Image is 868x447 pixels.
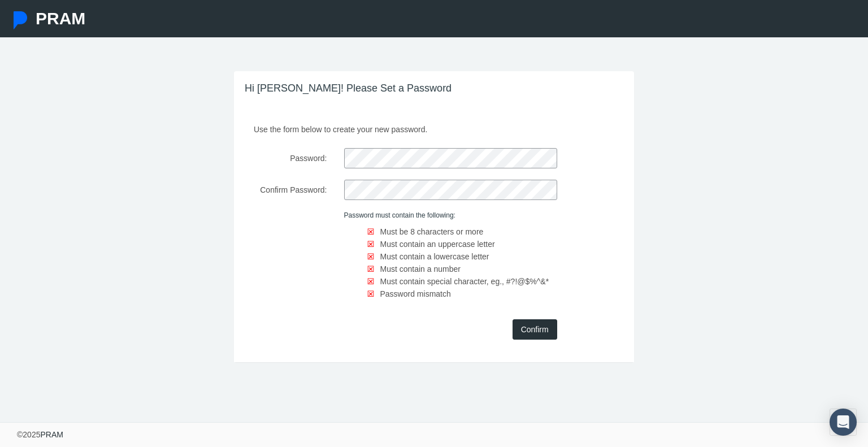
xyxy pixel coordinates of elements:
[380,252,489,261] span: Must contain a lowercase letter
[17,428,63,441] div: © 2025
[380,240,495,249] span: Must contain an uppercase letter
[380,264,461,274] span: Must contain a number
[380,277,549,286] span: Must contain special character, eg., #?!@$%^&*
[234,71,634,106] h3: Hi [PERSON_NAME]! Please Set a Password
[36,9,85,28] span: PRAM
[380,289,451,298] span: Password mismatch
[245,119,623,136] p: Use the form below to create your new password.
[830,409,857,436] div: Open Intercom Messenger
[513,319,557,340] input: Confirm
[40,430,63,439] a: PRAM
[344,211,557,219] h6: Password must contain the following:
[237,180,336,200] label: Confirm Password:
[11,11,29,29] img: Pram Partner
[237,148,336,168] label: Password:
[380,227,484,236] span: Must be 8 characters or more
